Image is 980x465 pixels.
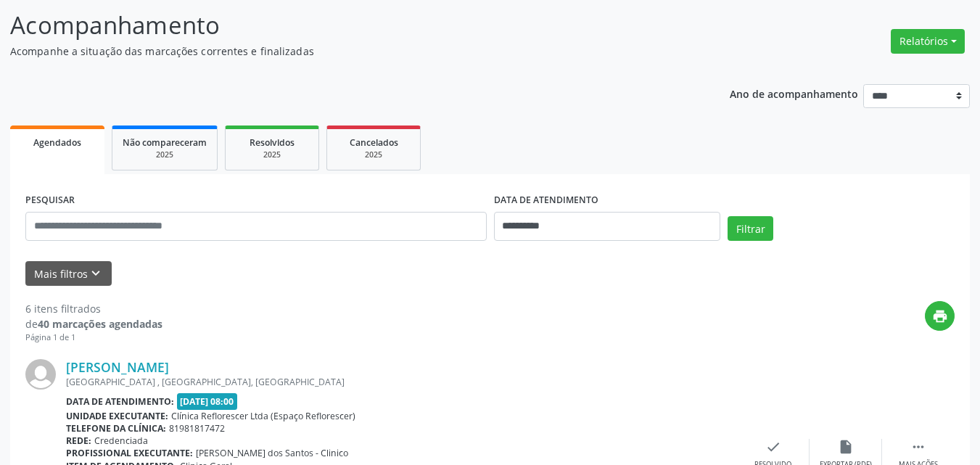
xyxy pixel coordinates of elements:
[932,308,948,324] i: print
[88,266,104,281] i: keyboard_arrow_down
[25,332,162,344] div: Página 1 de 1
[10,7,682,44] p: Acompanhamento
[728,216,773,241] button: Filtrar
[66,395,174,408] b: Data de atendimento:
[891,29,965,54] button: Relatórios
[337,149,410,160] div: 2025
[66,447,193,459] b: Profissional executante:
[838,439,854,455] i: insert_drive_file
[33,136,81,149] span: Agendados
[66,435,91,447] b: Rede:
[10,44,682,59] p: Acompanhe a situação das marcações correntes e finalizadas
[94,435,148,447] span: Credenciada
[25,261,112,287] button: Mais filtroskeyboard_arrow_down
[196,447,348,459] span: [PERSON_NAME] dos Santos - Clinico
[494,189,598,212] label: DATA DE ATENDIMENTO
[171,410,355,422] span: Clínica Reflorescer Ltda (Espaço Reflorescer)
[66,376,737,388] div: [GEOGRAPHIC_DATA] , [GEOGRAPHIC_DATA], [GEOGRAPHIC_DATA]
[25,301,162,316] div: 6 itens filtrados
[177,393,238,410] span: [DATE] 08:00
[66,422,166,435] b: Telefone da clínica:
[38,317,162,331] strong: 40 marcações agendadas
[66,359,169,375] a: [PERSON_NAME]
[925,301,955,331] button: print
[910,439,926,455] i: 
[350,136,398,149] span: Cancelados
[123,149,207,160] div: 2025
[169,422,225,435] span: 81981817472
[25,316,162,332] div: de
[123,136,207,149] span: Não compareceram
[730,84,858,102] p: Ano de acompanhamento
[765,439,781,455] i: check
[25,189,75,212] label: PESQUISAR
[250,136,295,149] span: Resolvidos
[236,149,308,160] div: 2025
[25,359,56,390] img: img
[66,410,168,422] b: Unidade executante:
